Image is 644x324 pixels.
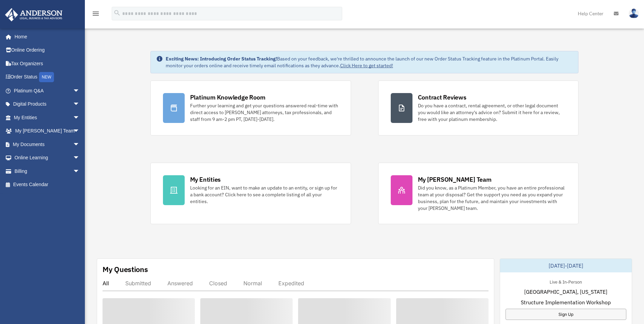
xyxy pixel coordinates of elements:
[378,80,579,136] a: Contract Reviews Do you have a contract, rental agreement, or other legal document you would like...
[73,84,87,98] span: arrow_drop_down
[544,278,587,285] div: Live & In-Person
[92,12,100,18] a: menu
[209,280,227,287] div: Closed
[73,164,87,178] span: arrow_drop_down
[278,280,304,287] div: Expedited
[3,8,65,21] img: Anderson Advisors Platinum Portal
[5,164,90,178] a: Billingarrow_drop_down
[5,111,90,124] a: My Entitiesarrow_drop_down
[73,138,87,151] span: arrow_drop_down
[418,184,566,212] div: Did you know, as a Platinum Member, you have an entire professional team at your disposal? Get th...
[521,298,611,306] span: Structure Implementation Workshop
[73,111,87,125] span: arrow_drop_down
[378,163,579,224] a: My [PERSON_NAME] Team Did you know, as a Platinum Member, you have an entire professional team at...
[5,124,90,138] a: My [PERSON_NAME] Teamarrow_drop_down
[190,184,338,205] div: Looking for an EIN, want to make an update to an entity, or sign up for a bank account? Click her...
[5,57,90,70] a: Tax Organizers
[505,309,626,320] a: Sign Up
[150,163,351,224] a: My Entities Looking for an EIN, want to make an update to an entity, or sign up for a bank accoun...
[190,93,265,102] div: Platinum Knowledge Room
[5,151,90,165] a: Online Learningarrow_drop_down
[92,10,100,18] i: menu
[166,55,573,69] div: Based on your feedback, we're thrilled to announce the launch of our new Order Status Tracking fe...
[150,80,351,136] a: Platinum Knowledge Room Further your learning and get your questions answered real-time with dire...
[103,280,109,287] div: All
[167,280,193,287] div: Answered
[500,259,632,272] div: [DATE]-[DATE]
[5,70,90,84] a: Order StatusNEW
[39,72,54,82] div: NEW
[73,151,87,165] span: arrow_drop_down
[166,56,277,62] strong: Exciting News: Introducing Order Status Tracking!
[190,175,221,184] div: My Entities
[418,102,566,123] div: Do you have a contract, rental agreement, or other legal document you would like an attorney's ad...
[418,93,466,102] div: Contract Reviews
[103,264,148,274] div: My Questions
[5,178,90,192] a: Events Calendar
[5,30,87,43] a: Home
[73,124,87,138] span: arrow_drop_down
[524,288,607,296] span: [GEOGRAPHIC_DATA], [US_STATE]
[418,175,492,184] div: My [PERSON_NAME] Team
[5,138,90,151] a: My Documentsarrow_drop_down
[190,102,338,123] div: Further your learning and get your questions answered real-time with direct access to [PERSON_NAM...
[629,8,639,18] img: User Pic
[340,62,393,69] a: Click Here to get started!
[5,43,90,57] a: Online Ordering
[243,280,262,287] div: Normal
[5,97,90,111] a: Digital Productsarrow_drop_down
[125,280,151,287] div: Submitted
[113,9,121,17] i: search
[5,84,90,97] a: Platinum Q&Aarrow_drop_down
[73,97,87,111] span: arrow_drop_down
